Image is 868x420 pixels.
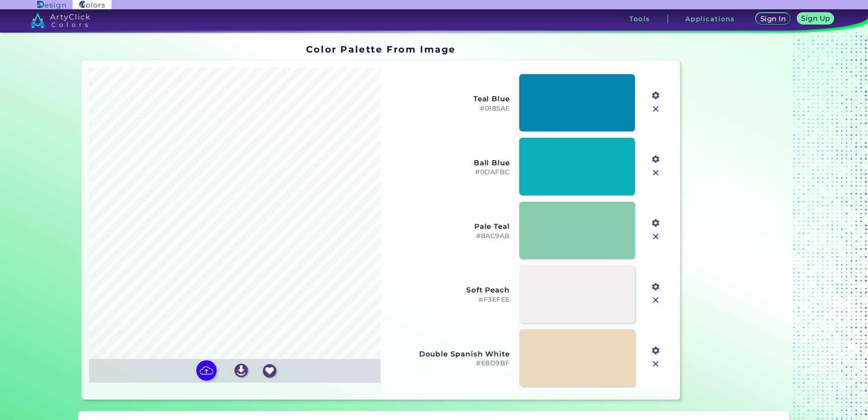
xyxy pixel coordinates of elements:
h5: #8AC9AB [388,232,510,240]
h3: Double Spanish White [388,350,510,358]
img: icon picture [196,360,217,381]
img: icon_close.svg [650,359,661,370]
h5: #E8D9BF [388,359,510,367]
a: Sign Up [799,14,832,24]
img: icon_close.svg [650,231,661,242]
h5: #0185AE [388,105,510,113]
img: ArtyClick Design logo [37,1,66,9]
h1: Color Palette From Image [306,43,456,56]
h3: Applications [685,16,735,22]
img: icon_favourite_white.svg [263,364,276,378]
h3: Pale Teal [388,222,510,231]
h3: Soft Peach [388,286,510,294]
a: Sign In [757,14,789,24]
h5: Sign In [762,16,785,22]
h3: Teal Blue [388,95,510,103]
img: icon_close.svg [650,295,661,306]
img: logo_artyclick_colors_white.svg [31,13,90,28]
h5: Sign Up [803,15,829,22]
h5: #0DAFBC [388,168,510,176]
img: icon_download_white.svg [234,364,248,377]
h5: #F3EFEE [388,296,510,304]
img: icon_close.svg [650,167,661,178]
img: icon_close.svg [650,103,661,114]
h3: Ball Blue [388,159,510,167]
h3: Tools [629,16,650,22]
